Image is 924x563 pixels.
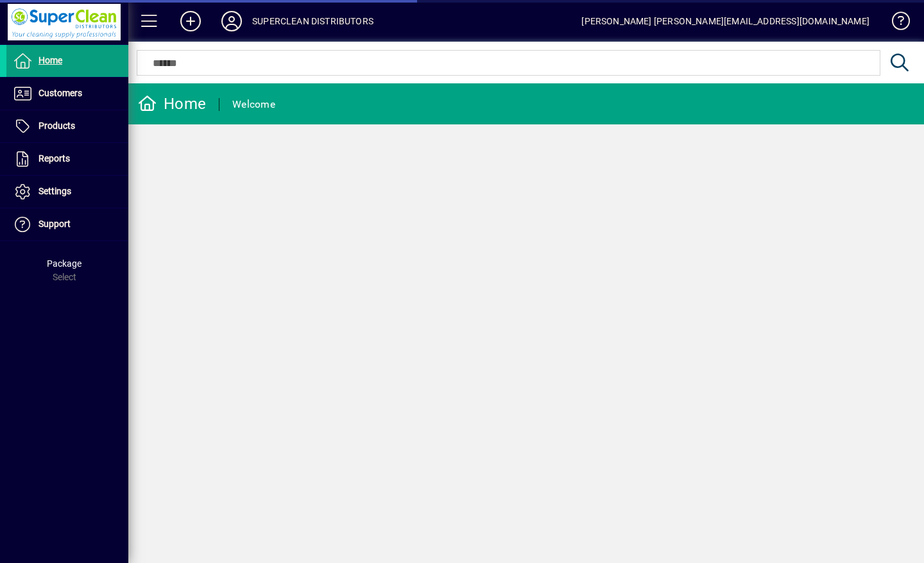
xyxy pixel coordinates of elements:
[6,143,128,175] a: Reports
[882,3,908,44] a: Knowledge Base
[6,176,128,208] a: Settings
[47,258,81,269] span: Package
[38,153,70,164] span: Reports
[252,11,373,31] div: SUPERCLEAN DISTRIBUTORS
[38,219,71,229] span: Support
[138,94,206,114] div: Home
[38,55,62,65] span: Home
[38,186,71,196] span: Settings
[211,10,252,33] button: Profile
[6,78,128,110] a: Customers
[232,94,275,115] div: Welcome
[581,11,869,31] div: [PERSON_NAME] [PERSON_NAME][EMAIL_ADDRESS][DOMAIN_NAME]
[38,88,82,98] span: Customers
[6,208,128,240] a: Support
[38,121,75,131] span: Products
[6,110,128,142] a: Products
[170,10,211,33] button: Add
